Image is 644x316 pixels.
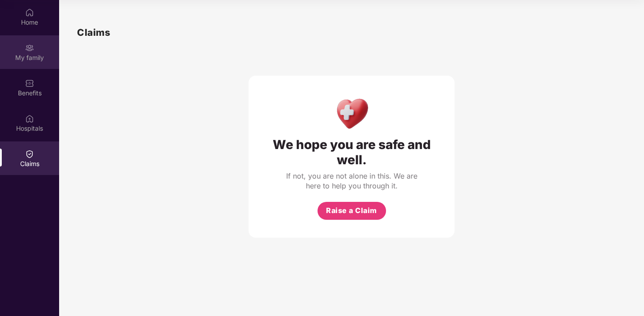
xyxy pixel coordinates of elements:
button: Raise a Claim [318,202,386,220]
span: Raise a Claim [326,205,377,216]
img: svg+xml;base64,PHN2ZyBpZD0iQmVuZWZpdHMiIHhtbG5zPSJodHRwOi8vd3d3LnczLm9yZy8yMDAwL3N2ZyIgd2lkdGg9Ij... [25,79,34,88]
div: If not, you are not alone in this. We are here to help you through it. [284,171,419,191]
h1: Claims [77,25,110,40]
img: svg+xml;base64,PHN2ZyBpZD0iSG9tZSIgeG1sbnM9Imh0dHA6Ly93d3cudzMub3JnLzIwMDAvc3ZnIiB3aWR0aD0iMjAiIG... [25,8,34,17]
img: Health Care [332,94,371,132]
div: We hope you are safe and well. [266,137,437,167]
img: svg+xml;base64,PHN2ZyBpZD0iQ2xhaW0iIHhtbG5zPSJodHRwOi8vd3d3LnczLm9yZy8yMDAwL3N2ZyIgd2lkdGg9IjIwIi... [25,149,34,158]
img: svg+xml;base64,PHN2ZyB3aWR0aD0iMjAiIGhlaWdodD0iMjAiIHZpZXdCb3g9IjAgMCAyMCAyMCIgZmlsbD0ibm9uZSIgeG... [25,43,34,52]
img: svg+xml;base64,PHN2ZyBpZD0iSG9zcGl0YWxzIiB4bWxucz0iaHR0cDovL3d3dy53My5vcmcvMjAwMC9zdmciIHdpZHRoPS... [25,114,34,123]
